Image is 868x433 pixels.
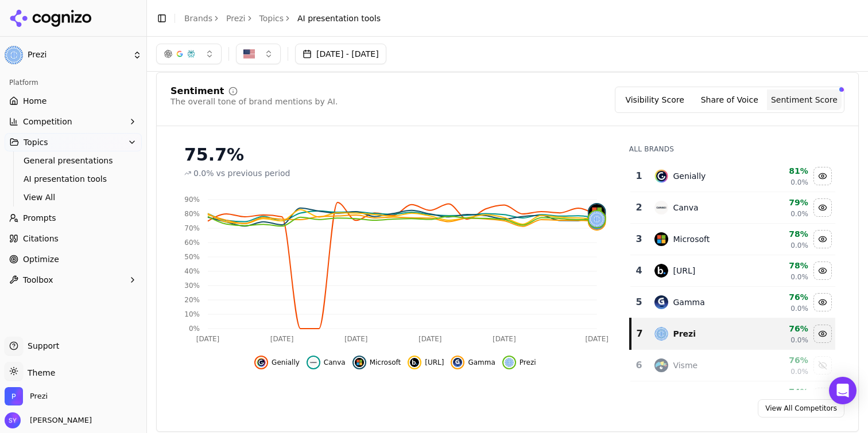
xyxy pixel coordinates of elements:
span: vs previous period [216,167,290,179]
div: 7 [636,327,644,341]
a: Topics [259,13,284,24]
span: Canva [324,358,346,367]
div: 76% [756,323,808,334]
button: Hide beautiful.ai data [408,356,444,369]
button: Hide canva data [813,198,832,217]
span: Home [23,95,46,107]
span: Gamma [468,358,495,367]
div: 78% [756,260,808,271]
tspan: [DATE] [493,335,516,343]
button: Hide genially data [254,356,300,369]
img: genially [654,169,668,183]
div: 1 [635,169,644,183]
tspan: [DATE] [196,335,220,343]
a: Brands [184,14,212,23]
tspan: [DATE] [585,335,609,343]
div: 6 [635,358,644,372]
img: US [243,48,255,60]
img: prezi [654,327,668,341]
nav: breadcrumb [184,13,381,24]
button: Visibility Score [618,89,692,110]
tr: 6vismeVisme76%0.0%Show visme data [630,350,835,381]
button: Hide prezi data [813,325,832,343]
tr: 7preziPrezi76%0.0%Hide prezi data [630,318,835,350]
span: Prezi [520,358,536,367]
a: Prompts [5,209,142,227]
span: 0.0% [790,178,808,187]
img: beautiful.ai [654,264,668,278]
img: microsoft [355,358,364,367]
button: Show slidebean data [813,388,832,406]
a: View All Competitors [758,399,844,418]
a: Citations [5,229,142,248]
tspan: 50% [184,253,200,261]
button: Hide microsoft data [813,230,832,248]
div: Genially [673,170,706,182]
button: Competition [5,112,142,131]
img: gamma [654,295,668,309]
span: Competition [23,116,72,127]
div: 81% [756,165,808,177]
img: prezi [505,358,514,367]
span: 0.0% [790,241,808,250]
img: prezi [589,211,605,227]
span: 0.0% [193,167,214,179]
div: 4 [635,264,644,278]
span: 0.0% [790,272,808,282]
tspan: 40% [184,267,200,275]
span: [PERSON_NAME] [25,415,92,426]
a: General presentations [19,153,128,169]
img: beautiful.ai [410,358,419,367]
span: Theme [23,368,55,377]
div: Prezi [673,328,696,340]
tspan: 30% [184,282,200,290]
span: General presentations [24,155,123,166]
span: AI presentation tools [297,13,381,24]
a: Optimize [5,250,142,268]
span: Citations [23,233,59,244]
div: Platform [5,73,142,92]
div: 5 [635,295,644,309]
tspan: [DATE] [344,335,368,343]
span: Microsoft [370,358,401,367]
div: 78% [756,228,808,240]
div: 75.7% [184,145,606,165]
button: Hide gamma data [813,293,832,311]
div: Visme [673,360,697,371]
button: Show visme data [813,356,832,375]
span: Prompts [23,212,56,224]
button: [DATE] - [DATE] [295,44,386,64]
tspan: 10% [184,310,200,318]
button: Hide microsoft data [352,356,401,369]
div: Microsoft [673,233,710,245]
span: Toolbox [23,274,53,286]
button: Open user button [5,412,92,428]
button: Toolbox [5,271,142,289]
img: genially [257,358,266,367]
div: 74% [756,386,808,397]
div: Canva [673,202,698,213]
img: microsoft [654,232,668,246]
tr: 1geniallyGenially81%0.0%Hide genially data [630,161,835,192]
img: Prezi [5,387,23,405]
span: 0.0% [790,304,808,313]
button: Topics [5,133,142,151]
span: Topics [24,136,48,148]
img: Prezi [5,46,23,64]
div: 76% [756,291,808,303]
div: [URL] [673,265,695,276]
span: Support [23,340,59,352]
a: AI presentation tools [19,171,128,187]
div: All Brands [629,145,835,154]
a: View All [19,189,128,205]
tr: 5gammaGamma76%0.0%Hide gamma data [630,287,835,318]
img: Stephanie Yu [5,412,21,428]
button: Hide canva data [307,356,346,369]
span: 0.0% [790,209,808,219]
tspan: 60% [184,239,200,247]
tr: 74%Show slidebean data [630,381,835,413]
img: canva [654,201,668,214]
div: 76% [756,354,808,366]
img: microsoft [589,204,605,220]
tr: 3microsoftMicrosoft78%0.0%Hide microsoft data [630,224,835,255]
